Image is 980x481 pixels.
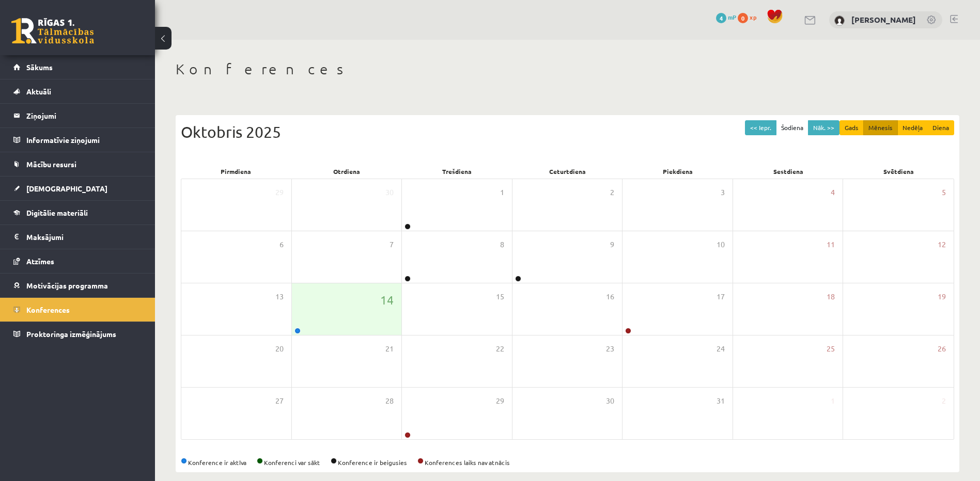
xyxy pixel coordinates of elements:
button: Nāk. >> [808,120,839,135]
a: Digitālie materiāli [13,201,142,225]
span: Motivācijas programma [26,281,108,290]
span: 4 [831,187,835,198]
span: Mācību resursi [26,159,76,169]
div: Sestdiena [733,164,844,179]
span: Atzīmes [26,256,54,266]
span: 8 [500,239,504,250]
span: 16 [606,291,614,302]
span: 29 [496,395,504,407]
button: Šodiena [776,120,808,135]
span: 26 [938,343,946,355]
span: 2 [610,187,614,198]
span: 10 [717,239,725,250]
span: 3 [721,187,725,198]
span: 19 [938,291,946,302]
button: Gads [839,120,864,135]
span: 13 [275,291,284,302]
span: 0 [738,13,748,23]
span: 11 [827,239,835,250]
span: 15 [496,291,504,302]
span: xp [750,13,756,21]
a: Atzīmes [13,249,142,273]
a: Rīgas 1. Tālmācības vidusskola [11,18,94,44]
div: Piekdiena [623,164,733,179]
span: 7 [390,239,394,250]
span: 14 [380,291,394,309]
span: 29 [275,187,284,198]
span: Konferences [26,305,70,314]
span: 4 [716,13,726,23]
span: 21 [385,343,394,355]
a: 0 xp [738,13,761,21]
div: Svētdiena [844,164,954,179]
legend: Maksājumi [26,225,142,249]
span: Sākums [26,62,53,72]
span: 22 [496,343,504,355]
span: 20 [275,343,284,355]
div: Konference ir aktīva Konferenci var sākt Konference ir beigusies Konferences laiks nav atnācis [181,458,954,467]
span: 27 [275,395,284,407]
span: 5 [942,187,946,198]
span: 30 [385,187,394,198]
a: [PERSON_NAME] [851,14,916,25]
span: 24 [717,343,725,355]
div: Otrdiena [291,164,402,179]
img: Aleksandra Piščenkova [834,15,845,26]
span: 1 [500,187,504,198]
a: Motivācijas programma [13,274,142,297]
span: 25 [827,343,835,355]
span: Proktoringa izmēģinājums [26,329,116,339]
a: Maksājumi [13,225,142,249]
span: 31 [717,395,725,407]
span: 28 [385,395,394,407]
span: 6 [279,239,284,250]
div: Oktobris 2025 [181,120,954,143]
a: Informatīvie ziņojumi [13,128,142,152]
a: 4 mP [716,13,736,21]
div: Ceturtdiena [512,164,623,179]
legend: Informatīvie ziņojumi [26,128,142,152]
span: 23 [606,343,614,355]
legend: Ziņojumi [26,104,142,127]
span: 30 [606,395,614,407]
span: [DEMOGRAPHIC_DATA] [26,184,107,193]
a: [DEMOGRAPHIC_DATA] [13,177,142,200]
span: 2 [942,395,946,407]
a: Sākums [13,55,142,79]
div: Pirmdiena [181,164,291,179]
a: Proktoringa izmēģinājums [13,322,142,346]
span: Aktuāli [26,87,51,96]
span: 12 [938,239,946,250]
span: 17 [717,291,725,302]
h1: Konferences [176,60,959,78]
a: Mācību resursi [13,152,142,176]
button: Diena [927,120,954,135]
a: Konferences [13,298,142,322]
div: Trešdiena [402,164,512,179]
button: Mēnesis [863,120,898,135]
span: 18 [827,291,835,302]
button: << Iepr. [745,120,776,135]
span: 1 [831,395,835,407]
button: Nedēļa [897,120,928,135]
span: mP [728,13,736,21]
span: Digitālie materiāli [26,208,88,217]
a: Ziņojumi [13,104,142,127]
a: Aktuāli [13,79,142,103]
span: 9 [610,239,614,250]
